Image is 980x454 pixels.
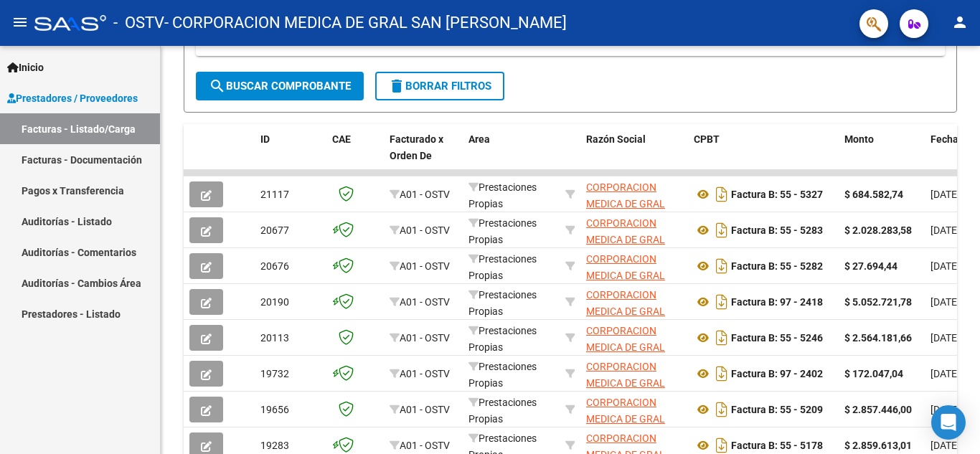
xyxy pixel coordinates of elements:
[400,260,450,272] span: A01 - OSTV
[844,404,912,415] strong: $ 2.857.446,00
[844,296,912,308] strong: $ 5.052.721,78
[930,332,960,344] span: [DATE]
[164,7,567,39] span: - CORPORACION MEDICA DE GRAL SAN [PERSON_NAME]
[468,289,537,317] span: Prestaciones Propias
[11,14,29,31] mat-icon: menu
[586,181,665,226] span: CORPORACION MEDICA DE GRAL SAN MARTIN S A
[712,183,731,206] i: Descargar documento
[400,404,450,415] span: A01 - OSTV
[839,124,925,187] datatable-header-cell: Monto
[586,397,665,441] span: CORPORACION MEDICA DE GRAL SAN MARTIN S A
[400,332,450,344] span: A01 - OSTV
[688,124,839,187] datatable-header-cell: CPBT
[388,80,491,93] span: Borrar Filtros
[260,368,289,379] span: 19732
[712,326,731,349] i: Descargar documento
[384,124,463,187] datatable-header-cell: Facturado x Orden De
[844,189,903,200] strong: $ 684.582,74
[844,260,897,272] strong: $ 27.694,44
[390,133,443,161] span: Facturado x Orden De
[586,323,682,353] div: 30545840754
[209,80,351,93] span: Buscar Comprobante
[468,397,537,425] span: Prestaciones Propias
[196,72,364,100] button: Buscar Comprobante
[468,133,490,145] span: Area
[930,404,960,415] span: [DATE]
[930,189,960,200] span: [DATE]
[586,289,665,334] span: CORPORACION MEDICA DE GRAL SAN MARTIN S A
[731,332,823,344] strong: Factura B: 55 - 5246
[712,290,731,313] i: Descargar documento
[468,217,537,245] span: Prestaciones Propias
[930,224,960,236] span: [DATE]
[586,325,665,369] span: CORPORACION MEDICA DE GRAL SAN MARTIN S A
[844,332,912,344] strong: $ 2.564.181,66
[844,368,903,379] strong: $ 172.047,04
[209,77,226,95] mat-icon: search
[844,133,874,145] span: Monto
[712,362,731,385] i: Descargar documento
[388,77,405,95] mat-icon: delete
[586,133,646,145] span: Razón Social
[113,7,164,39] span: - OSTV
[586,179,682,209] div: 30545840754
[400,440,450,451] span: A01 - OSTV
[731,404,823,415] strong: Factura B: 55 - 5209
[260,440,289,451] span: 19283
[930,368,960,379] span: [DATE]
[260,133,270,145] span: ID
[468,361,537,389] span: Prestaciones Propias
[7,90,138,106] span: Prestadores / Proveedores
[731,296,823,308] strong: Factura B: 97 - 2418
[400,189,450,200] span: A01 - OSTV
[712,398,731,421] i: Descargar documento
[375,72,504,100] button: Borrar Filtros
[712,219,731,242] i: Descargar documento
[260,332,289,344] span: 20113
[332,133,351,145] span: CAE
[586,251,682,281] div: 30545840754
[731,189,823,200] strong: Factura B: 55 - 5327
[586,361,665,405] span: CORPORACION MEDICA DE GRAL SAN MARTIN S A
[731,260,823,272] strong: Factura B: 55 - 5282
[586,287,682,317] div: 30545840754
[468,325,537,353] span: Prestaciones Propias
[260,296,289,308] span: 20190
[844,224,912,236] strong: $ 2.028.283,58
[463,124,560,187] datatable-header-cell: Area
[844,440,912,451] strong: $ 2.859.613,01
[468,181,537,209] span: Prestaciones Propias
[400,368,450,379] span: A01 - OSTV
[586,253,665,298] span: CORPORACION MEDICA DE GRAL SAN MARTIN S A
[260,189,289,200] span: 21117
[731,440,823,451] strong: Factura B: 55 - 5178
[7,60,44,75] span: Inicio
[260,224,289,236] span: 20677
[326,124,384,187] datatable-header-cell: CAE
[468,253,537,281] span: Prestaciones Propias
[255,124,326,187] datatable-header-cell: ID
[951,14,969,31] mat-icon: person
[731,224,823,236] strong: Factura B: 55 - 5283
[260,404,289,415] span: 19656
[586,215,682,245] div: 30545840754
[586,217,665,262] span: CORPORACION MEDICA DE GRAL SAN MARTIN S A
[586,394,682,425] div: 30545840754
[400,224,450,236] span: A01 - OSTV
[712,255,731,278] i: Descargar documento
[260,260,289,272] span: 20676
[930,440,960,451] span: [DATE]
[694,133,720,145] span: CPBT
[400,296,450,308] span: A01 - OSTV
[930,296,960,308] span: [DATE]
[586,359,682,389] div: 30545840754
[580,124,688,187] datatable-header-cell: Razón Social
[731,368,823,379] strong: Factura B: 97 - 2402
[931,405,966,440] div: Open Intercom Messenger
[930,260,960,272] span: [DATE]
